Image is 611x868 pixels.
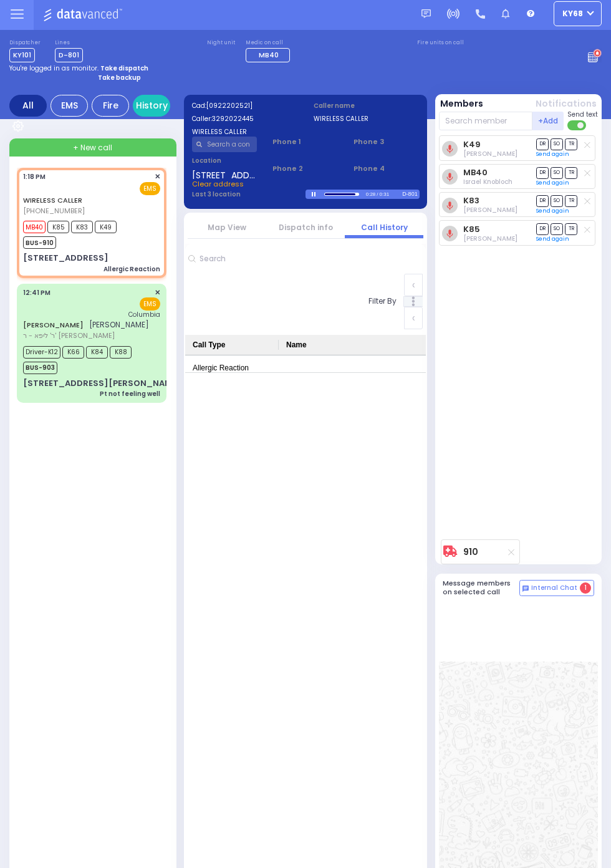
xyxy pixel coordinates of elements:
button: ky68 [554,1,602,26]
label: Last 3 location [192,190,306,199]
span: ✕ [155,171,160,182]
label: Lines [55,39,83,47]
a: Send again [536,150,569,158]
span: EMS [140,182,160,195]
a: Send again [536,179,569,186]
div: Allergic Reaction [103,264,160,274]
span: Israel Knobloch [463,177,512,186]
span: DR [536,223,549,235]
span: Phone 1 [272,137,338,147]
button: Members [440,97,483,110]
span: Phone 4 [354,163,419,174]
button: Notifications [536,97,597,110]
input: dd/mm/yyyy [404,274,423,296]
span: MB40 [23,221,46,233]
span: Columbia [128,310,160,319]
span: SO [551,138,563,150]
h5: Message members on selected call [443,579,520,596]
a: Send again [536,235,569,243]
div: Allergic Reaction [185,355,279,380]
img: Logo [43,6,126,22]
label: WIRELESS CALLER [192,127,298,137]
input: dd/mm/yyyy [404,307,423,329]
input: Search [196,248,352,270]
span: DR [536,195,549,207]
span: MB40 [259,50,279,60]
span: K66 [62,346,84,359]
div: 0:28 [365,187,377,201]
span: + New call [73,142,112,153]
a: Dispatch info [279,222,333,233]
span: ר' ליפא - ר' [PERSON_NAME] [23,330,149,341]
span: SO [551,223,563,235]
a: K83 [463,196,479,205]
span: K84 [86,346,108,359]
label: Caller name [314,101,420,110]
label: Location [192,156,257,165]
span: Name [286,340,307,349]
span: [PERSON_NAME] [89,319,149,330]
label: Medic on call [246,39,294,47]
div: 0:31 [379,187,390,201]
input: Search member [439,112,533,130]
span: DR [536,138,549,150]
span: Clear address [192,179,244,189]
span: Driver-K12 [23,346,60,359]
a: MB40 [463,168,488,177]
div: Pt not feeling well [100,389,160,398]
span: TR [565,223,577,235]
a: [PERSON_NAME] [23,320,84,330]
span: K49 [95,221,117,233]
span: ky68 [562,8,583,19]
span: K83 [71,221,93,233]
a: Call History [361,222,408,233]
a: History [133,95,170,117]
span: TR [565,138,577,150]
strong: Take backup [98,73,141,82]
a: 910 [463,547,478,557]
input: Search a contact [192,137,257,152]
label: Fire units on call [417,39,464,47]
label: Dispatcher [9,39,41,47]
strong: Take dispatch [100,64,148,73]
span: ✕ [155,287,160,298]
label: Turn off text [567,119,587,132]
div: Fire [92,95,129,117]
a: Map View [208,222,246,233]
a: K49 [463,140,481,149]
label: Caller: [192,114,298,123]
span: TR [565,167,577,179]
label: Cad: [192,101,298,110]
div: D-801 [402,190,419,199]
span: 12:41 PM [23,288,51,297]
span: Call Type [193,340,225,349]
span: You're logged in as monitor. [9,64,99,73]
span: D-801 [55,48,83,62]
span: KY101 [9,48,35,62]
span: Phone 3 [354,137,419,147]
span: [STREET_ADDRESS] [192,169,257,179]
div: / [376,187,378,201]
span: [PHONE_NUMBER] [23,206,85,216]
div: [STREET_ADDRESS] [23,252,108,264]
img: message.svg [421,9,431,19]
img: comment-alt.png [522,586,529,592]
span: BUS-910 [23,236,56,249]
span: Dov Guttman [463,205,517,215]
button: +Add [532,112,564,130]
span: 3292022445 [212,114,254,123]
span: BUS-903 [23,362,57,374]
div: [STREET_ADDRESS][PERSON_NAME] [23,377,181,390]
span: EMS [140,297,160,311]
span: SO [551,167,563,179]
span: SO [551,195,563,207]
label: Filter By [170,291,404,313]
div: EMS [51,95,88,117]
label: Night unit [207,39,235,47]
span: DR [536,167,549,179]
a: WIRELESS CALLER [23,195,82,205]
span: Send text [567,110,598,119]
span: K88 [110,346,132,359]
button: Internal Chat 1 [519,580,594,596]
span: Moshe Landau [463,234,517,243]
